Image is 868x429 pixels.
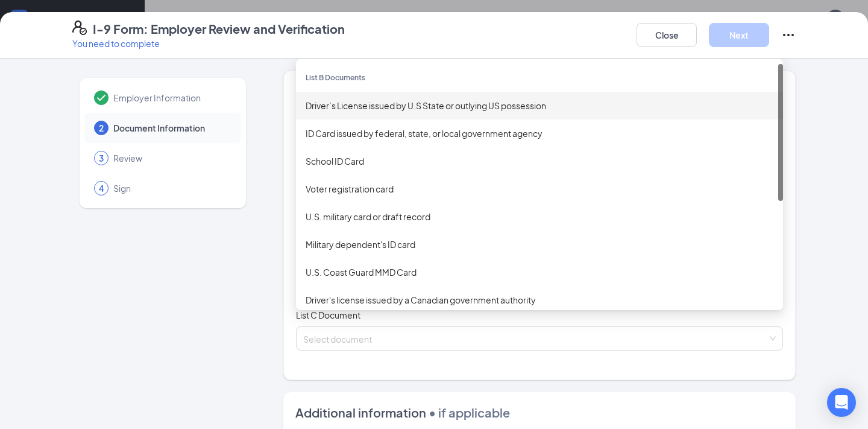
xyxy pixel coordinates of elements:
[295,405,426,420] span: Additional information
[781,28,796,42] svg: Ellipses
[113,122,229,134] span: Document Information
[426,405,510,420] span: • if applicable
[306,265,773,279] div: U.S. Coast Guard MMD Card
[72,21,87,35] svg: FormI9EVerifyIcon
[637,23,697,47] button: Close
[113,182,229,194] span: Sign
[99,152,104,164] span: 3
[113,92,229,104] span: Employer Information
[306,99,773,112] div: Driver’s License issued by U.S State or outlying US possession
[296,310,360,320] span: List C Document
[709,23,769,47] button: Next
[827,388,856,417] div: Open Intercom Messenger
[94,91,108,105] svg: Checkmark
[99,182,104,194] span: 4
[72,37,345,49] p: You need to complete
[306,210,773,223] div: U.S. military card or draft record
[113,152,229,164] span: Review
[306,182,773,195] div: Voter registration card
[306,238,773,251] div: Military dependent's ID card
[306,127,773,140] div: ID Card issued by federal, state, or local government agency
[93,21,345,37] h4: I-9 Form: Employer Review and Verification
[306,154,773,168] div: School ID Card
[99,122,104,134] span: 2
[306,73,365,82] span: List B Documents
[306,293,773,307] div: Driver's license issued by a Canadian government authority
